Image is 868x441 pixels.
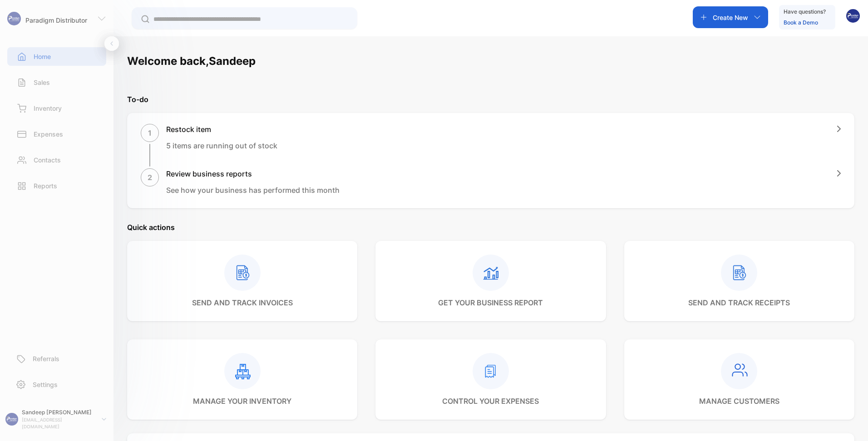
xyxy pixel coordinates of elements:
[192,297,293,308] p: send and track invoices
[193,396,291,407] p: manage your inventory
[127,222,854,233] p: Quick actions
[34,129,63,139] p: Expenses
[22,416,94,430] p: [EMAIL_ADDRESS][DOMAIN_NAME]
[784,7,826,16] p: Have questions?
[438,297,543,308] p: get your business report
[22,408,94,416] p: Sandeep [PERSON_NAME]
[148,172,152,183] p: 2
[688,297,790,308] p: send and track receipts
[127,94,854,105] p: To-do
[34,52,51,61] p: Home
[33,380,58,389] p: Settings
[34,155,61,165] p: Contacts
[693,6,768,28] button: Create New
[713,13,748,22] p: Create New
[5,413,18,426] img: profile
[442,396,539,407] p: control your expenses
[148,127,152,138] p: 1
[166,185,340,196] p: See how your business has performed this month
[846,9,860,23] img: avatar
[166,140,277,151] p: 5 items are running out of stock
[7,12,21,25] img: logo
[34,78,50,87] p: Sales
[34,181,57,191] p: Reports
[127,53,256,69] h1: Welcome back, Sandeep
[34,103,62,113] p: Inventory
[166,124,277,135] h1: Restock item
[166,168,340,179] h1: Review business reports
[846,6,860,28] button: avatar
[784,19,818,26] a: Book a Demo
[33,354,59,363] p: Referrals
[25,15,87,25] p: Paradigm Distributor
[699,396,779,407] p: manage customers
